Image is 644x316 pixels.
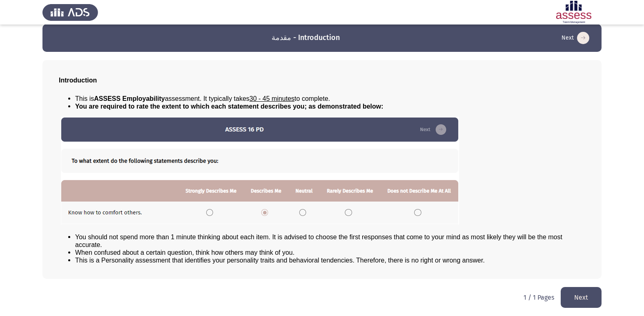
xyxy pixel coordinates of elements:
img: Assessment logo of ASSESS Employability - EBI [546,1,602,24]
span: When confused about a certain question, think how others may think of you. [75,249,294,256]
span: This is a Personality assessment that identifies your personality traits and behavioral tendencie... [75,257,485,264]
button: load next page [559,31,592,45]
b: ASSESS Employability [94,95,165,102]
p: 1 / 1 Pages [524,294,554,301]
img: Assess Talent Management logo [42,1,98,24]
span: Introduction [59,77,97,84]
button: load next page [561,287,602,308]
span: You should not spend more than 1 minute thinking about each item. It is advised to choose the fir... [75,234,562,248]
h3: مقدمة - Introduction [272,33,340,43]
span: You are required to rate the extent to which each statement describes you; as demonstrated below: [75,103,383,110]
u: 30 - 45 minutes [250,95,294,102]
span: This is assessment. It typically takes to complete. [75,95,330,102]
